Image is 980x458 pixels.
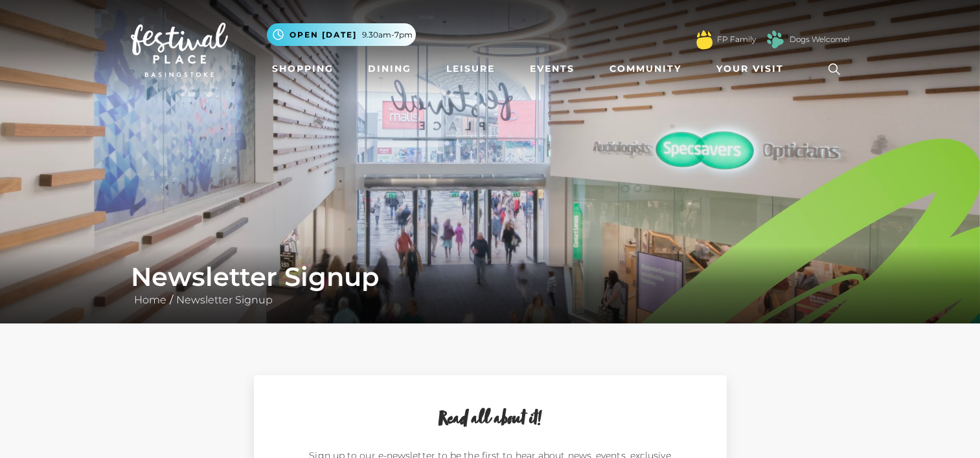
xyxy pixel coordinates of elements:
a: Events [525,57,580,81]
button: Open [DATE] 9.30am-7pm [267,23,416,46]
img: Festival Place Logo [131,23,228,77]
h2: Read all about it! [286,408,694,432]
a: FP Family [717,34,756,45]
a: Newsletter Signup [173,294,276,306]
span: Your Visit [716,62,784,76]
h1: Newsletter Signup [131,261,850,292]
span: 9.30am-7pm [362,29,413,41]
a: Leisure [441,57,500,81]
a: Dogs Welcome! [790,34,850,45]
a: Dining [363,57,416,81]
a: Your Visit [711,57,795,81]
div: / [121,261,860,308]
a: Home [131,294,170,306]
a: Shopping [267,57,339,81]
span: Open [DATE] [290,29,357,41]
a: Community [604,57,687,81]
